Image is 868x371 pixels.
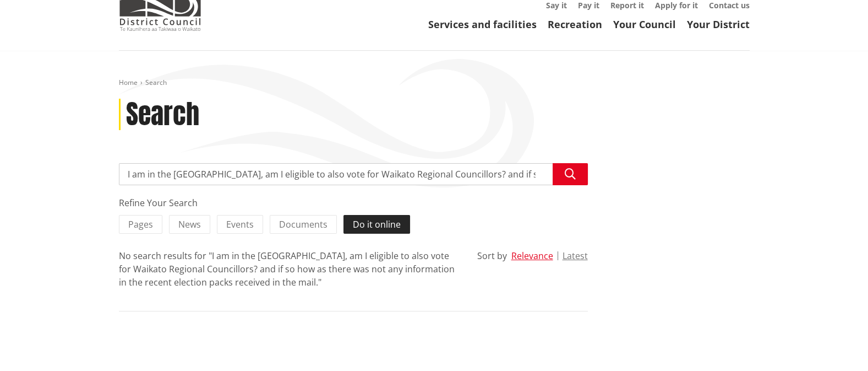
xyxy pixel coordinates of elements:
h1: Search [126,99,199,131]
input: Search input [119,163,588,185]
span: Do it online [353,218,401,230]
span: Events [226,218,254,230]
a: Home [119,78,138,87]
div: No search results for "I am in the [GEOGRAPHIC_DATA], am I eligible to also vote for Waikato Regi... [119,249,461,289]
iframe: Messenger Launcher [817,325,857,364]
span: Documents [279,218,327,230]
span: News [178,218,201,230]
a: Recreation [548,18,602,31]
button: Relevance [511,251,553,261]
div: Refine Your Search [119,196,588,209]
a: Your Council [613,18,676,31]
span: Pages [128,218,153,230]
button: Latest [563,251,588,261]
a: Services and facilities [428,18,537,31]
nav: breadcrumb [119,78,750,88]
div: Sort by [477,249,507,262]
span: Search [145,78,167,87]
a: Your District [687,18,750,31]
